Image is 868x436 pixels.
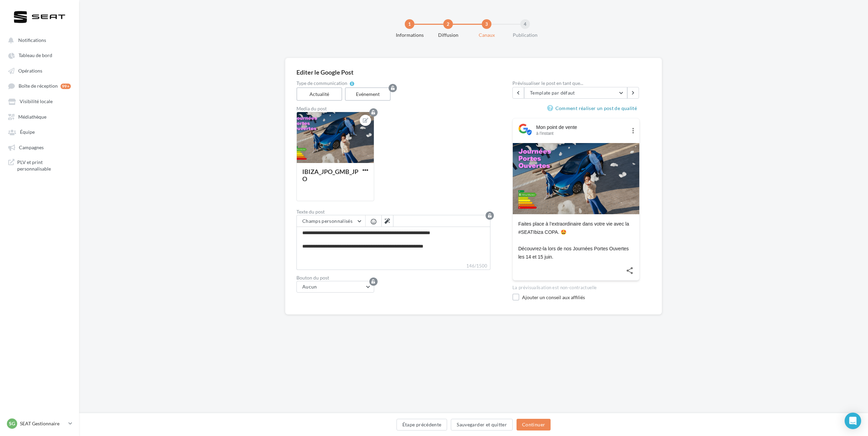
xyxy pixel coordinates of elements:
[520,19,530,29] div: 4
[20,99,53,105] span: Visibilité locale
[397,419,447,430] button: Étape précédente
[18,68,42,74] span: Opérations
[547,104,640,112] a: Comment réaliser un post de qualité
[19,83,58,89] span: Boîte de réception
[19,144,44,150] span: Campagnes
[4,141,75,153] a: Campagnes
[302,218,352,224] span: Champs personnalisés
[503,32,547,39] div: Publication
[296,209,490,214] label: Texte du post
[4,95,75,107] a: Visibilité locale
[530,90,575,96] span: Template par défaut
[18,37,46,43] span: Notifications
[536,131,627,136] div: à l'instant
[4,110,75,123] a: Médiathèque
[6,417,74,430] a: SG SEAT Gestionnaire
[426,32,470,39] div: Diffusion
[17,159,71,172] span: PLV et print personnalisable
[19,53,52,58] span: Tableau de bord
[61,84,71,89] div: 99+
[513,143,639,214] img: IBIZA_JPO_GMB_JPO
[18,114,46,120] span: Médiathèque
[4,64,75,77] a: Opérations
[296,281,374,293] button: Aucun
[522,294,640,301] div: Ajouter un conseil aux affiliés
[4,126,75,138] a: Équipe
[4,156,75,175] a: PLV et print personnalisable
[4,49,75,61] a: Tableau de bord
[296,81,347,86] span: Type de communication
[517,419,551,430] button: Continuer
[845,413,861,429] div: Open Intercom Messenger
[302,284,317,290] span: Aucun
[345,87,391,101] label: Evénement
[405,19,414,29] div: 1
[512,81,640,86] div: Prévisualiser le post en tant que...
[296,87,342,101] label: Actualité
[302,168,358,182] div: IBIZA_JPO_GMB_JPO
[443,19,453,29] div: 2
[465,32,509,39] div: Canaux
[296,69,651,75] div: Editer le Google Post
[482,19,491,29] div: 3
[518,220,634,261] div: Faites place à l’extraordinaire dans votre vie avec la #SEATIbiza COPA. 🤩 Découvrez-la lors de no...
[296,275,490,280] label: Bouton du post
[9,420,15,427] span: SG
[536,124,627,131] div: Mon point de vente
[296,106,490,111] div: Media du post
[4,79,75,92] a: Boîte de réception 99+
[451,419,513,430] button: Sauvegarder et quitter
[4,34,72,46] button: Notifications
[388,32,432,39] div: Informations
[296,262,490,270] label: 146/1500
[20,420,66,427] p: SEAT Gestionnaire
[297,215,365,227] button: Champs personnalisés
[20,129,35,135] span: Équipe
[524,87,627,99] button: Template par défaut
[512,282,640,291] div: La prévisualisation est non-contractuelle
